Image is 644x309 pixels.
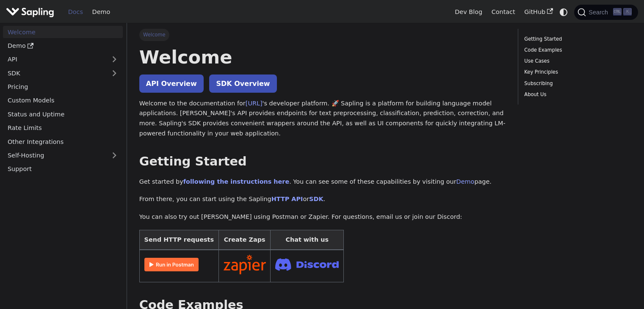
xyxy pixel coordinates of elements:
[106,53,123,66] button: Expand sidebar category 'API'
[246,100,263,107] a: [URL]
[586,9,613,16] span: Search
[6,6,54,18] img: Sapling.ai
[139,177,506,187] p: Get started by . You can see some of these capabilities by visiting our page.
[3,149,123,162] a: Self-Hosting
[3,108,123,120] a: Status and Uptime
[6,6,57,18] a: Sapling.ai
[139,29,506,41] nav: Breadcrumbs
[139,230,218,250] th: Send HTTP requests
[3,122,123,134] a: Rate Limits
[183,178,289,185] a: following the instructions here
[450,6,486,19] a: Dev Blog
[558,6,570,18] button: Switch between dark and light mode (currently system mode)
[139,74,204,93] a: API Overview
[524,35,629,43] a: Getting Started
[456,178,475,185] a: Demo
[3,163,123,175] a: Support
[3,67,106,79] a: SDK
[88,6,115,19] a: Demo
[524,46,629,54] a: Code Examples
[524,68,629,76] a: Key Principles
[64,6,88,19] a: Docs
[3,135,123,148] a: Other Integrations
[139,154,506,169] h2: Getting Started
[309,196,323,202] a: SDK
[139,212,506,222] p: You can also try out [PERSON_NAME] using Postman or Zapier. For questions, email us or join our D...
[574,5,638,20] button: Search (Ctrl+K)
[139,194,506,204] p: From there, you can start using the Sapling or .
[139,46,506,69] h1: Welcome
[139,99,506,139] p: Welcome to the documentation for 's developer platform. 🚀 Sapling is a platform for building lang...
[139,29,169,41] span: Welcome
[271,196,303,202] a: HTTP API
[524,57,629,65] a: Use Cases
[3,94,123,107] a: Custom Models
[3,26,123,38] a: Welcome
[524,91,629,99] a: About Us
[524,80,629,88] a: Subscribing
[106,67,123,79] button: Expand sidebar category 'SDK'
[3,40,123,52] a: Demo
[520,6,557,19] a: GitHub
[3,81,123,93] a: Pricing
[275,256,339,273] img: Join Discord
[218,230,271,250] th: Create Zaps
[3,53,106,66] a: API
[271,230,344,250] th: Chat with us
[487,6,520,19] a: Contact
[209,74,276,93] a: SDK Overview
[144,258,199,271] img: Run in Postman
[623,8,632,16] kbd: K
[224,255,266,274] img: Connect in Zapier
